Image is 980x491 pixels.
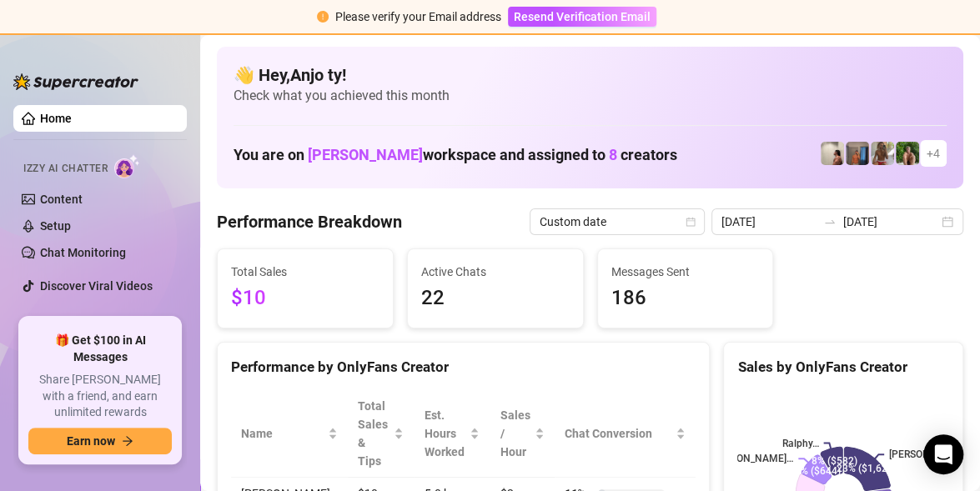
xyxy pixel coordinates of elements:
a: Setup [40,219,71,233]
text: [PERSON_NAME]… [889,448,972,460]
a: Chat Monitoring [40,246,126,259]
span: Total Sales [231,263,379,281]
span: swap-right [823,215,837,228]
div: Est. Hours Worked [424,406,466,461]
th: Chat Conversion [555,390,696,478]
span: Total Sales & Tips [358,397,390,470]
a: Content [40,193,83,206]
span: exclamation-circle [317,11,329,23]
h4: 👋 Hey, Anjo ty ! [234,63,947,87]
span: [PERSON_NAME] [308,146,423,163]
img: Nathaniel [871,142,894,165]
a: Home [40,112,72,125]
span: 8 [609,146,617,163]
div: Performance by OnlyFans Creator [231,356,696,378]
span: Custom date [540,209,695,234]
img: AI Chatter [114,154,140,178]
span: Izzy AI Chatter [23,161,108,177]
span: + 4 [927,144,940,163]
img: Wayne [846,142,869,165]
a: Discover Viral Videos [40,279,153,293]
span: 🎁 Get $100 in AI Messages [28,333,172,365]
img: Nathaniel [896,142,919,165]
span: 22 [421,283,570,314]
h1: You are on workspace and assigned to creators [234,146,677,164]
th: Name [231,390,348,478]
button: Resend Verification Email [508,7,656,27]
span: Messages Sent [611,263,760,281]
div: Please verify your Email address [335,8,501,26]
span: to [823,215,837,228]
span: Share [PERSON_NAME] with a friend, and earn unlimited rewards [28,372,172,421]
span: Active Chats [421,263,570,281]
span: Resend Verification Email [514,10,651,23]
h4: Performance Breakdown [217,210,402,233]
span: 186 [611,283,760,314]
span: Earn now [67,434,115,448]
div: Open Intercom Messenger [923,434,963,474]
span: $10 [231,283,379,314]
span: Chat Conversion [565,424,672,443]
input: End date [843,213,938,231]
button: Earn nowarrow-right [28,428,172,454]
img: Ralphy [821,142,844,165]
span: calendar [686,217,696,227]
div: Sales by OnlyFans Creator [737,356,949,378]
span: Name [241,424,324,443]
text: Ralphy… [782,438,819,449]
span: Check what you achieved this month [234,87,947,105]
span: Sales / Hour [500,406,531,461]
th: Total Sales & Tips [348,390,414,478]
img: logo-BBDzfeDw.svg [13,73,138,90]
th: Sales / Hour [490,390,555,478]
span: arrow-right [122,435,133,447]
input: Start date [721,213,817,231]
text: [PERSON_NAME]… [710,453,793,464]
